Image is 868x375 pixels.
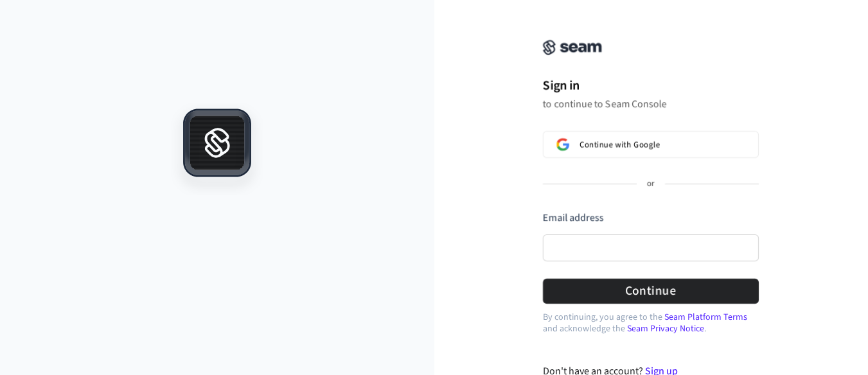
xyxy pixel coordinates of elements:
img: Seam Console [543,40,602,55]
button: Sign in with GoogleContinue with Google [543,131,759,158]
a: Seam Platform Terms [664,311,747,324]
h1: Sign in [543,76,759,95]
p: or [647,179,655,190]
a: Seam Privacy Notice [627,322,704,335]
label: Email address [543,211,604,225]
p: to continue to Seam Console [543,98,759,110]
img: Sign in with Google [556,138,569,151]
button: Continue [543,279,759,304]
p: By continuing, you agree to the and acknowledge the . [543,311,759,335]
span: Continue with Google [580,139,660,150]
